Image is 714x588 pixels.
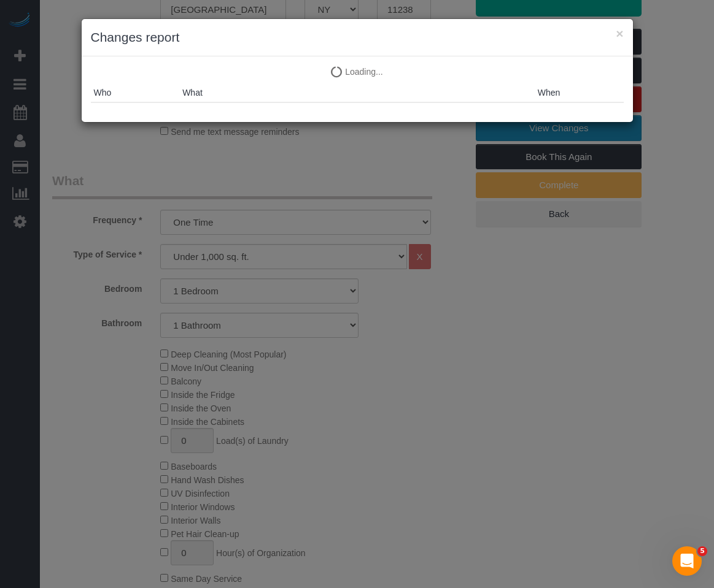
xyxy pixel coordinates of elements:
[91,66,624,78] p: Loading...
[91,83,180,102] th: Who
[82,19,633,122] sui-modal: Changes report
[535,83,624,102] th: When
[616,27,623,40] button: ×
[91,28,624,47] h3: Changes report
[697,546,707,556] span: 5
[672,546,702,576] iframe: Intercom live chat
[179,83,535,102] th: What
